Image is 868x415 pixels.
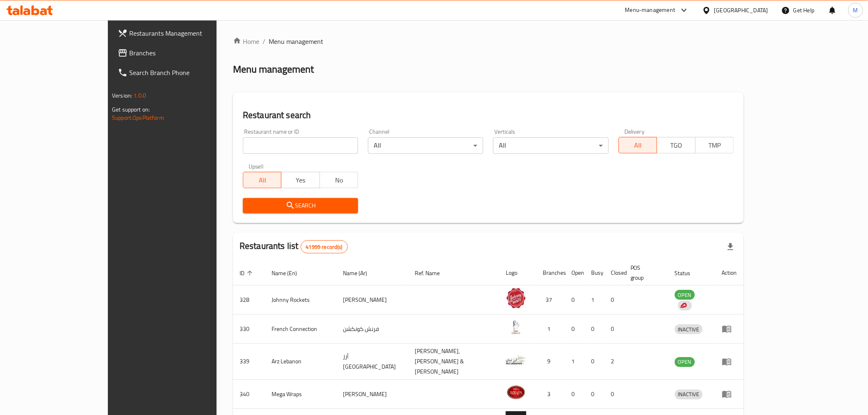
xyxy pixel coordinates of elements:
th: Open [565,260,585,285]
span: Version: [112,90,132,101]
td: 9 [536,344,565,380]
td: 1 [585,285,604,315]
td: أرز [GEOGRAPHIC_DATA] [337,344,408,380]
span: All [247,174,278,186]
div: Menu-management [625,5,676,15]
button: No [320,172,358,188]
td: فرنش كونكشن [337,315,408,344]
td: 0 [585,344,604,380]
th: Branches [536,260,565,285]
nav: breadcrumb [233,36,744,46]
div: Total records count [301,240,348,253]
span: Branches [129,48,246,58]
h2: Menu management [233,63,314,76]
td: 0 [565,315,585,344]
img: French Connection [506,317,526,337]
span: Ref. Name [415,268,450,278]
div: Indicates that the vendor menu management has been moved to DH Catalog service [678,301,692,310]
span: TMP [699,139,731,151]
label: Upsell [249,164,264,169]
div: INACTIVE [675,324,703,334]
button: TGO [657,137,695,153]
button: Search [243,198,358,213]
th: Busy [585,260,604,285]
td: 0 [604,380,624,409]
th: Action [715,260,744,285]
input: Search for restaurant name or ID.. [243,137,358,154]
div: All [493,137,608,154]
span: All [622,139,654,151]
td: [PERSON_NAME],[PERSON_NAME] & [PERSON_NAME] [408,344,499,380]
span: Search Branch Phone [129,68,246,78]
button: Yes [281,172,320,188]
span: POS group [630,263,658,283]
td: 0 [585,315,604,344]
th: Logo [499,260,536,285]
td: [PERSON_NAME] [337,285,408,315]
td: 0 [604,315,624,344]
h2: Restaurant search [243,109,734,121]
div: Menu [722,324,737,334]
label: Delivery [624,129,645,135]
td: 3 [536,380,565,409]
td: French Connection [265,315,337,344]
img: Arz Lebanon [506,350,526,370]
td: 1 [565,344,585,380]
span: INACTIVE [675,390,703,399]
td: Mega Wraps [265,380,337,409]
img: Johnny Rockets [506,288,526,308]
button: TMP [695,137,734,153]
div: INACTIVE [675,390,703,399]
button: All [619,137,657,153]
li: / [263,36,265,46]
td: 1 [536,315,565,344]
span: Yes [285,174,316,186]
span: Get support on: [112,104,150,115]
span: Search [249,201,352,211]
button: All [243,172,281,188]
img: Mega Wraps [506,382,526,403]
img: delivery hero logo [680,302,687,309]
span: 1.0.0 [133,90,146,101]
span: Restaurants Management [129,28,246,38]
span: Name (Ar) [343,268,378,278]
span: 41999 record(s) [301,243,347,251]
td: Arz Lebanon [265,344,337,380]
span: Menu management [269,36,323,46]
a: Support.OpsPlatform [112,112,164,123]
td: 37 [536,285,565,315]
span: INACTIVE [675,325,703,334]
span: M [853,6,858,15]
div: Menu [722,357,737,367]
td: [PERSON_NAME] [337,380,408,409]
span: No [323,174,355,186]
td: 0 [565,380,585,409]
span: TGO [660,139,692,151]
td: 0 [604,285,624,315]
a: Restaurants Management [111,23,253,43]
div: All [368,137,483,154]
span: ID [240,268,255,278]
a: Branches [111,43,253,63]
a: Search Branch Phone [111,63,253,82]
td: 2 [604,344,624,380]
td: 0 [565,285,585,315]
div: [GEOGRAPHIC_DATA] [714,6,768,15]
span: Status [675,268,701,278]
th: Closed [604,260,624,285]
span: OPEN [675,290,695,300]
td: 0 [585,380,604,409]
span: OPEN [675,357,695,367]
span: Name (En) [272,268,308,278]
div: Menu [722,389,737,399]
div: Export file [721,237,740,257]
h2: Restaurants list [240,240,348,253]
td: Johnny Rockets [265,285,337,315]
